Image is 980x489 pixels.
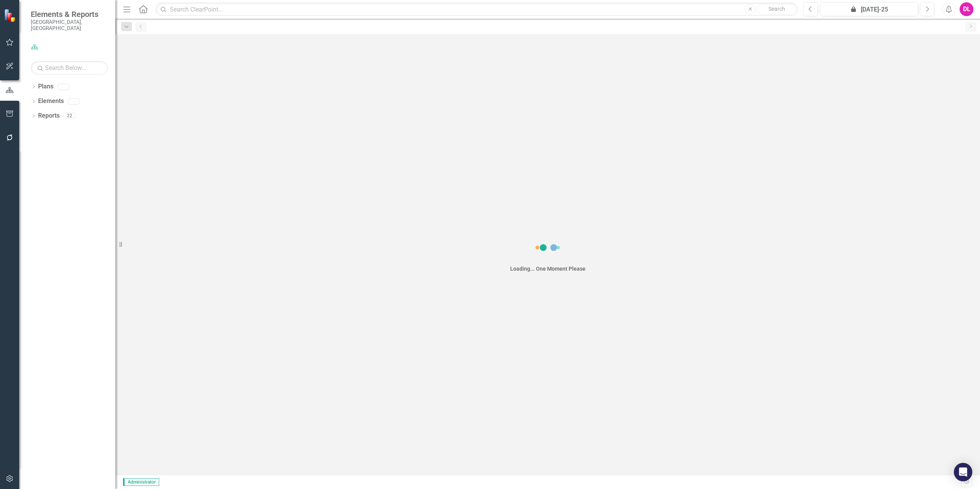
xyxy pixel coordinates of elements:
[960,2,973,16] button: DL
[823,5,915,14] div: [DATE]-25
[31,19,108,32] small: [GEOGRAPHIC_DATA], [GEOGRAPHIC_DATA]
[63,113,76,119] div: 22
[38,82,53,91] a: Plans
[757,4,796,15] button: Search
[954,463,972,481] div: Open Intercom Messenger
[510,265,586,273] div: Loading... One Moment Please
[31,10,108,19] span: Elements & Reports
[769,6,785,12] span: Search
[123,478,159,486] span: Administrator
[38,111,60,120] a: Reports
[4,8,18,22] img: ClearPoint Strategy
[31,61,108,75] input: Search Below...
[156,3,798,16] input: Search ClearPoint...
[38,97,64,106] a: Elements
[820,2,918,16] button: [DATE]-25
